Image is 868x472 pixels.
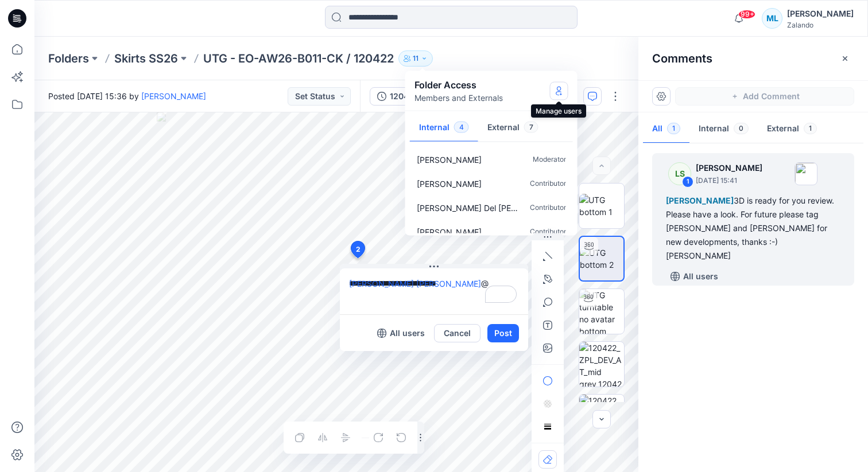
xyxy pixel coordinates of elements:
div: [PERSON_NAME] [787,7,854,21]
p: 11 [413,52,418,65]
p: Serena Donato [417,225,482,237]
img: 120422_ZPL_DEV_AT_mid grey_120422-wrkm [579,342,624,387]
p: All users [683,270,718,283]
button: 11 [398,50,433,67]
textarea: To enrich screen reader interactions, please activate Accessibility in Grammarly extension settings [340,268,528,314]
img: UTG bottom 1 [579,194,624,218]
h2: Comments [652,52,712,65]
span: 2 [356,244,361,255]
button: Internal [410,114,478,143]
button: Cancel [434,324,480,342]
button: External [758,115,826,144]
p: Moderator [533,153,566,165]
button: All users [666,267,723,286]
img: UTG bottom 2 [580,247,623,271]
div: 1 [682,176,693,188]
p: Folder Access [414,78,503,92]
button: Manage Users [550,81,568,100]
img: UTG turntable no avatar bottom [579,289,624,334]
a: [PERSON_NAME] [141,91,206,101]
button: Internal [689,115,758,144]
p: Contributor [530,201,566,213]
a: [PERSON_NAME]Contributor [408,171,575,196]
a: [PERSON_NAME]Moderator [408,147,575,171]
button: 120422 DEV [370,87,445,106]
button: Add Comment [675,87,854,106]
span: 4 [454,122,469,133]
div: Zalando [787,21,854,29]
span: 1 [667,123,680,134]
p: Contributor [530,177,566,189]
div: 120422 DEV [390,90,437,103]
p: Members and Externals [414,92,503,104]
a: [PERSON_NAME] Del [PERSON_NAME]Contributor [408,196,575,220]
span: Posted [DATE] 15:36 by [48,90,206,102]
a: Skirts SS26 [114,50,178,67]
button: Post [487,324,519,342]
img: 120422_ZPL_DEV_AT_mid grey_120422-MC [579,395,624,439]
span: 99+ [738,10,755,19]
div: 3D is ready for you review. Please have a look. For future please tag [PERSON_NAME] and [PERSON_N... [666,194,840,263]
p: Nikolina Rescek [417,177,482,189]
a: [PERSON_NAME]Contributor [408,220,575,244]
p: Maria Del Rosario Vailati [417,201,520,213]
a: Folders [48,50,89,67]
span: 7 [524,122,538,133]
button: All users [373,324,429,342]
button: All [643,115,689,144]
p: Contributor [530,225,566,237]
button: External [478,114,548,143]
p: Madlen Lecoutré [417,153,482,165]
div: ML [762,8,782,29]
p: [DATE] 15:41 [696,175,762,186]
span: 1 [804,123,817,134]
div: LS [668,162,691,185]
p: UTG - EO-AW26-B011-CK / 120422 [203,50,394,67]
span: [PERSON_NAME] [666,196,734,205]
p: [PERSON_NAME] [696,161,762,175]
p: All users [390,326,425,340]
span: 0 [734,123,749,134]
